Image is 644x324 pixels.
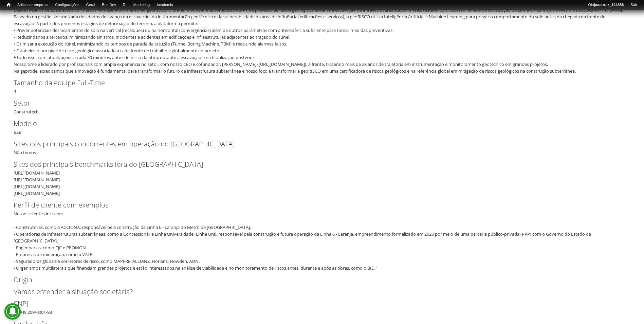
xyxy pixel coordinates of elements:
div: 9 [14,78,630,95]
h2: Vamos entender a situação societária? [14,288,630,295]
label: Perfil de cliente com exemplos [14,200,619,210]
a: Início [3,2,14,8]
a: Configurações [52,2,83,8]
strong: joao.ruiz_124888 [594,3,624,7]
div: 41.949.209/0001-83 [14,299,630,316]
label: Sites dos principais concorrentes em operação no [GEOGRAPHIC_DATA] [14,139,619,149]
label: Sites dos principais benchmarks fora do [GEOGRAPHIC_DATA] [14,159,619,169]
div: Não temos [14,139,630,156]
a: Olájoao.ruiz_124888 [585,2,627,8]
label: Setor [14,98,619,108]
div: [URL][DOMAIN_NAME] [URL][DOMAIN_NAME] [URL][DOMAIN_NAME] [URL][DOMAIN_NAME] [14,169,626,197]
label: Modelo [14,119,619,129]
a: Geral [82,2,98,8]
a: Marketing [130,2,153,8]
label: Tamanho da equipe Full-Time [14,78,619,88]
label: Origin [14,275,619,285]
label: CNPJ [14,299,619,309]
div: Nossos clientes incluem: - Construtoras, como a ACCIONA, responsável pela construção da Linha 6 -... [14,210,626,271]
div: B2B [14,119,630,136]
a: RI [119,2,130,8]
a: Bus Dev [98,2,119,8]
div: Construtech [14,98,630,115]
a: Sair [627,2,641,8]
span: Início [7,2,11,7]
a: Adicionar empresa [14,2,52,8]
a: Academia [153,2,177,8]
